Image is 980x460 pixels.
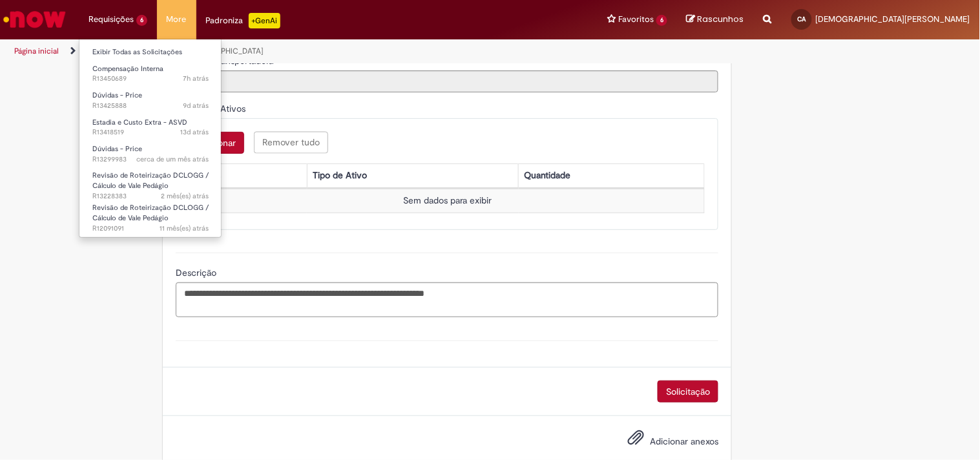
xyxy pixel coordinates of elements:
[698,13,744,25] span: Rascunhos
[206,13,280,28] div: Padroniza
[89,13,134,26] span: Requisições
[136,154,209,164] time: 16/07/2025 16:54:38
[183,101,209,110] span: 9d atrás
[183,101,209,110] time: 18/08/2025 16:42:34
[92,154,209,165] span: R13299983
[92,191,209,202] span: R13228383
[249,13,280,28] p: +GenAi
[307,163,518,187] th: Tipo de Ativo
[10,39,643,63] ul: Trilhas de página
[816,14,970,25] span: [DEMOGRAPHIC_DATA][PERSON_NAME]
[79,201,222,229] a: Aberto R12091091 : Revisão de Roteirização DCLOGG / Cálculo de Vale Pedágio
[79,169,222,196] a: Aberto R13228383 : Revisão de Roteirização DCLOGG / Cálculo de Vale Pedágio
[160,224,209,233] span: 11 mês(es) atrás
[176,282,718,317] textarea: Descrição
[92,118,187,127] span: Estadia e Custo Extra - ASVD
[650,435,718,447] span: Adicionar anexos
[190,189,705,213] td: Sem dados para exibir
[92,144,142,154] span: Dúvidas - Price
[190,163,307,187] th: Ações
[180,127,209,137] time: 14/08/2025 16:16:39
[79,116,222,140] a: Aberto R13418519 : Estadia e Custo Extra - ASVD
[79,45,222,59] a: Exibir Todas as Solicitações
[176,70,718,92] input: CNPJ da Transportadora
[180,127,209,137] span: 13d atrás
[183,74,209,83] time: 27/08/2025 08:16:24
[92,74,209,84] span: R13450689
[618,13,654,26] span: Favoritos
[92,64,163,74] span: Compensação Interna
[79,89,222,112] a: Aberto R13425888 : Dúvidas - Price
[79,142,222,166] a: Aberto R13299983 : Dúvidas - Price
[92,101,209,111] span: R13425888
[798,15,806,23] span: CA
[176,267,219,278] span: Descrição
[167,13,187,26] span: More
[624,426,647,455] button: Adicionar anexos
[92,224,209,234] span: R12091091
[519,163,705,187] th: Quantidade
[183,74,209,83] span: 7h atrás
[92,90,142,100] span: Dúvidas - Price
[79,62,222,86] a: Aberto R13450689 : Compensação Interna
[161,191,209,201] time: 30/06/2025 16:51:03
[92,127,209,138] span: R13418519
[687,14,744,26] a: Rascunhos
[14,46,59,56] a: Página inicial
[92,171,209,191] span: Revisão de Roteirização DCLOGG / Cálculo de Vale Pedágio
[656,15,667,26] span: 6
[161,191,209,201] span: 2 mês(es) atrás
[136,15,147,26] span: 6
[1,6,68,32] img: ServiceNow
[160,224,209,233] time: 07/10/2024 09:13:07
[658,381,718,402] button: Solicitação
[92,203,209,223] span: Revisão de Roteirização DCLOGG / Cálculo de Vale Pedágio
[136,154,209,164] span: cerca de um mês atrás
[176,55,276,67] span: Somente leitura - CNPJ da Transportadora
[79,39,222,238] ul: Requisições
